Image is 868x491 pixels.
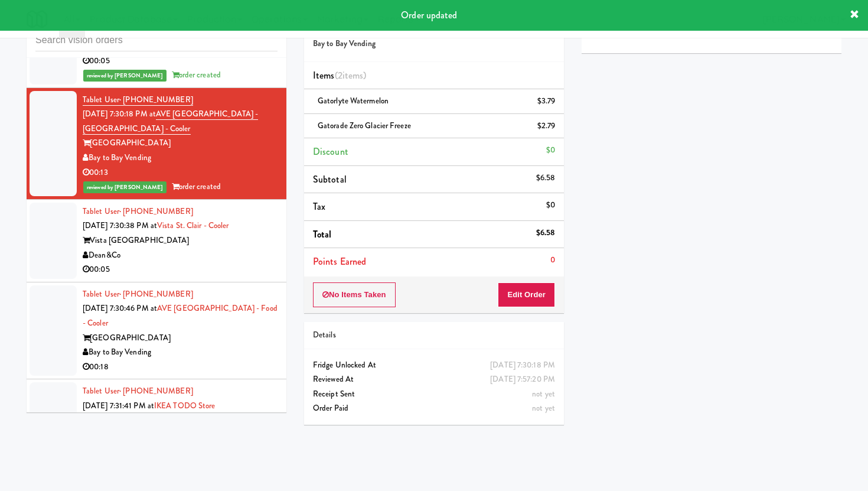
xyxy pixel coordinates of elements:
a: AVE [GEOGRAPHIC_DATA] - Food - Cooler [83,303,278,329]
a: AVE [GEOGRAPHIC_DATA] - [GEOGRAPHIC_DATA] - Cooler [83,108,258,135]
div: $0 [546,198,555,213]
button: Edit Order [498,282,555,307]
span: (2 ) [335,69,367,82]
li: Tablet User· [PHONE_NUMBER][DATE] 7:30:38 PM atVista St. Clair - CoolerVista [GEOGRAPHIC_DATA]Dea... [27,200,286,282]
span: · [PHONE_NUMBER] [119,288,193,300]
span: Discount [313,145,348,158]
button: No Items Taken [313,282,396,307]
span: [DATE] 7:30:46 PM at [83,303,157,314]
div: [GEOGRAPHIC_DATA] [83,331,278,346]
div: [DATE] 7:30:18 PM [490,358,555,373]
span: Order updated [401,8,457,22]
input: Search vision orders [35,30,278,51]
span: order created [172,69,221,80]
li: Tablet User· [PHONE_NUMBER][DATE] 7:30:46 PM atAVE [GEOGRAPHIC_DATA] - Food - Cooler[GEOGRAPHIC_D... [27,282,286,380]
span: [DATE] 7:30:18 PM at [83,108,156,119]
div: Bay to Bay Vending [83,345,278,360]
li: Tablet User· [PHONE_NUMBER][DATE] 7:30:18 PM atAVE [GEOGRAPHIC_DATA] - [GEOGRAPHIC_DATA] - Cooler... [27,88,286,200]
span: order created [172,181,221,192]
div: Dean&Co [83,248,278,263]
div: 00:13 [83,165,278,180]
div: Vista [GEOGRAPHIC_DATA] [83,233,278,248]
span: Subtotal [313,173,347,186]
div: Bay to Bay Vending [83,151,278,165]
div: 0 [550,253,555,268]
span: Points Earned [313,255,366,268]
span: not yet [532,402,555,414]
div: $6.58 [536,226,556,240]
div: 00:18 [83,360,278,375]
a: Tablet User· [PHONE_NUMBER] [83,94,193,106]
div: $3.79 [537,94,556,109]
span: [DATE] 7:31:41 PM at [83,400,154,411]
span: reviewed by [PERSON_NAME] [83,70,167,82]
span: reviewed by [PERSON_NAME] [83,181,167,193]
span: · [PHONE_NUMBER] [119,206,193,217]
div: $6.58 [536,171,556,186]
div: $2.79 [537,119,556,134]
div: Fridge Unlocked At [313,358,555,373]
a: Vista St. Clair - Cooler [157,220,229,231]
ng-pluralize: items [342,69,364,82]
li: Tablet User· [PHONE_NUMBER][DATE] 7:31:41 PM atIKEA TODO StoreKitchenMate00:06 [27,379,286,447]
h5: Bay to Bay Vending [313,40,555,48]
span: · [PHONE_NUMBER] [119,94,193,105]
div: $0 [546,143,555,158]
span: Gatorlyte Watermelon [318,95,389,106]
span: · [PHONE_NUMBER] [119,385,193,396]
div: 00:05 [83,262,278,277]
a: IKEA TODO Store [154,400,216,411]
div: Details [313,328,555,343]
a: Tablet User· [PHONE_NUMBER] [83,206,193,217]
span: Total [313,227,332,241]
div: 00:05 [83,54,278,69]
a: Tablet User· [PHONE_NUMBER] [83,385,193,396]
div: [DATE] 7:57:20 PM [490,372,555,387]
div: Receipt Sent [313,387,555,402]
span: Gatorade Zero Glacier Freeze [318,120,411,131]
div: Order Paid [313,401,555,416]
span: not yet [532,388,555,399]
a: Tablet User· [PHONE_NUMBER] [83,288,193,300]
div: Reviewed At [313,372,555,387]
div: [GEOGRAPHIC_DATA] [83,136,278,151]
span: Tax [313,200,325,213]
span: [DATE] 7:30:38 PM at [83,220,157,231]
span: Items [313,69,366,82]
